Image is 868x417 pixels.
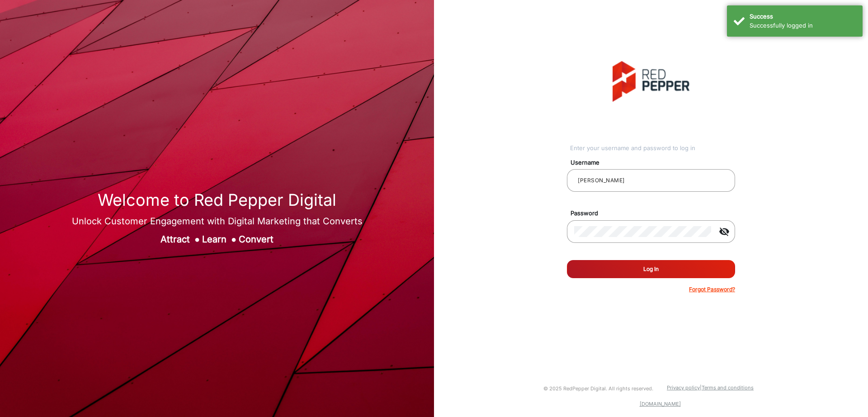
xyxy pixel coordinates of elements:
[231,234,236,245] span: ●
[667,384,700,391] a: Privacy policy
[564,209,745,218] mat-label: Password
[72,214,363,228] div: Unlock Customer Engagement with Digital Marketing that Converts
[750,21,856,30] div: Successfully logged in
[567,260,735,278] button: Log In
[194,234,200,245] span: ●
[543,385,653,392] small: © 2025 RedPepper Digital. All rights reserved.
[613,61,689,102] img: vmg-logo
[702,384,754,391] a: Terms and conditions
[564,158,745,167] mat-label: Username
[700,384,702,391] a: |
[72,232,363,246] div: Attract Learn Convert
[570,144,735,153] div: Enter your username and password to log in
[640,401,681,407] a: [DOMAIN_NAME]
[574,175,728,186] input: Your username
[689,285,735,294] p: Forgot Password?
[713,226,735,237] mat-icon: visibility_off
[72,190,363,210] h1: Welcome to Red Pepper Digital
[750,12,856,21] div: Success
